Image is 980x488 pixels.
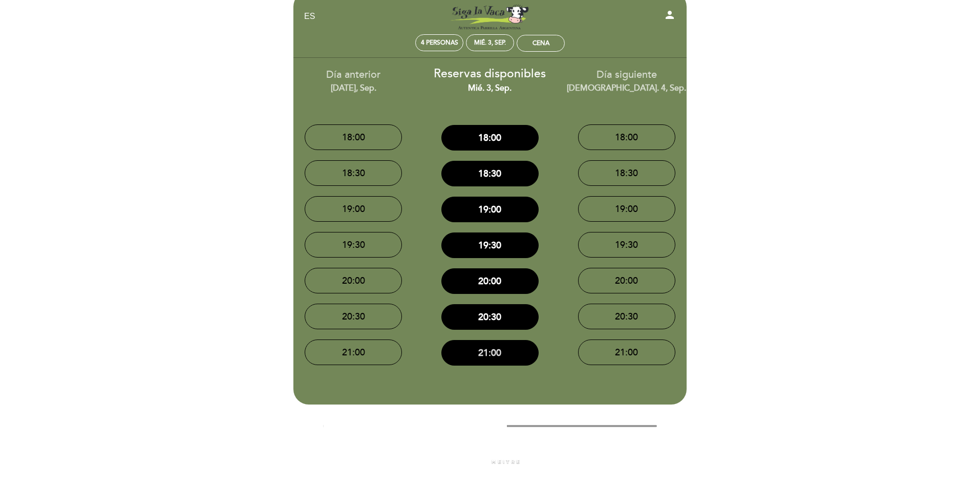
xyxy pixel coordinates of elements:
button: 20:30 [441,304,539,330]
button: 18:30 [441,161,539,186]
i: arrow_backward [323,432,335,444]
div: Reservas disponibles [430,66,551,94]
span: powered by [460,458,488,465]
button: 20:00 [578,268,675,293]
button: 19:00 [305,196,402,222]
button: 20:30 [578,304,675,329]
button: 18:00 [305,124,402,150]
span: 4 personas [421,39,458,47]
button: 18:30 [305,160,402,186]
i: person [664,9,676,21]
button: person [664,9,676,25]
button: 19:30 [441,232,539,258]
div: mié. 3, sep. [474,39,506,47]
img: MEITRE [491,459,520,464]
button: 21:00 [578,340,675,365]
div: Cena [532,39,549,47]
button: 18:30 [578,160,675,186]
div: Día siguiente [566,68,687,94]
div: [DATE], sep. [293,82,414,94]
button: 20:00 [305,268,402,293]
div: Día anterior [293,68,414,94]
button: 18:00 [441,125,539,151]
a: Siga la vaca [GEOGRAPHIC_DATA][PERSON_NAME] [426,3,554,31]
button: 21:00 [441,340,539,366]
button: 19:00 [441,197,539,222]
button: 21:00 [305,340,402,365]
button: 19:00 [578,196,675,222]
button: 18:00 [578,124,675,150]
button: 20:30 [305,304,402,329]
div: [DEMOGRAPHIC_DATA]. 4, sep. [566,82,687,94]
a: powered by [460,458,520,465]
button: 19:30 [305,232,402,258]
div: mié. 3, sep. [430,82,551,94]
button: 19:30 [578,232,675,258]
button: 20:00 [441,268,539,294]
a: Política de privacidad [465,471,515,478]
